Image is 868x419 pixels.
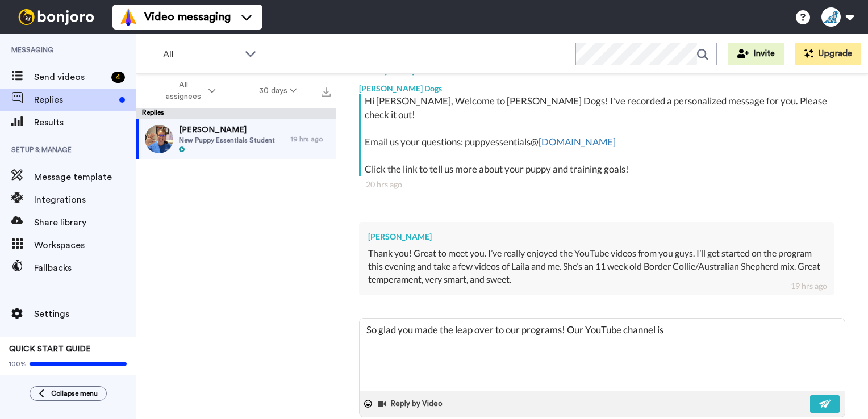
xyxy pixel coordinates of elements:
[819,399,832,408] img: send-white.svg
[34,170,136,184] span: Message template
[9,359,27,368] span: 100%
[34,93,115,107] span: Replies
[34,193,136,207] span: Integrations
[539,136,616,148] a: [DOMAIN_NAME]
[160,79,206,102] span: All assignees
[237,81,319,101] button: 30 days
[728,43,784,65] button: Invite
[111,72,125,83] div: 4
[291,135,331,144] div: 19 hrs ago
[791,280,827,292] div: 19 hrs ago
[34,70,107,84] span: Send videos
[34,116,136,129] span: Results
[136,119,336,159] a: [PERSON_NAME]New Puppy Essentials Student19 hrs ago
[145,125,173,153] img: 9f918230-4728-48fb-99b4-3609151c263e-thumb.jpg
[139,75,237,107] button: All assignees
[14,9,99,25] img: bj-logo-header-white.svg
[136,108,336,119] div: Replies
[34,216,136,229] span: Share library
[359,77,845,94] div: [PERSON_NAME] Dogs
[30,386,107,401] button: Collapse menu
[144,9,231,25] span: Video messaging
[34,307,136,321] span: Settings
[368,247,825,286] div: Thank you! Great to meet you. I’ve really enjoyed the YouTube videos from you guys. I’ll get star...
[163,48,239,61] span: All
[365,94,842,176] div: Hi [PERSON_NAME], Welcome to [PERSON_NAME] Dogs! I've recorded a personalized message for you. Pl...
[179,124,275,136] span: [PERSON_NAME]
[360,319,845,391] textarea: So glad you made the leap over to our programs! Our YouTube channel is
[179,136,275,145] span: New Puppy Essentials Student
[795,43,861,65] button: Upgrade
[34,238,136,252] span: Workspaces
[368,231,825,242] div: [PERSON_NAME]
[377,395,446,412] button: Reply by Video
[322,87,331,97] img: export.svg
[51,389,98,398] span: Collapse menu
[9,345,91,353] span: QUICK START GUIDE
[318,82,334,99] button: Export all results that match these filters now.
[366,179,838,190] div: 20 hrs ago
[119,8,137,26] img: vm-color.svg
[34,261,136,275] span: Fallbacks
